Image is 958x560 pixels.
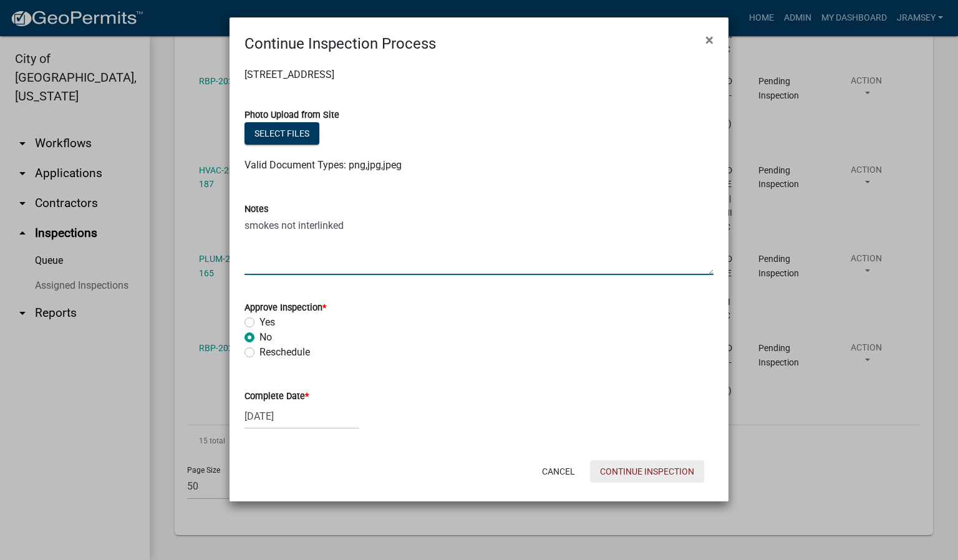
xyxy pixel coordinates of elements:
[244,111,339,120] label: Photo Upload from Site
[244,67,714,82] p: [STREET_ADDRESS]
[244,159,402,171] span: Valid Document Types: png,jpg,jpeg
[259,345,310,360] label: Reschedule
[705,31,714,49] span: ×
[259,315,275,330] label: Yes
[532,460,585,483] button: Cancel
[244,403,359,429] input: mm/dd/yyyy
[244,32,436,55] h4: Continue Inspection Process
[244,122,319,145] button: Select files
[259,330,272,345] label: No
[244,205,268,214] label: Notes
[244,304,326,312] label: Approve Inspection
[244,392,309,401] label: Complete Date
[590,460,704,483] button: Continue Inspection
[695,22,723,57] button: Close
